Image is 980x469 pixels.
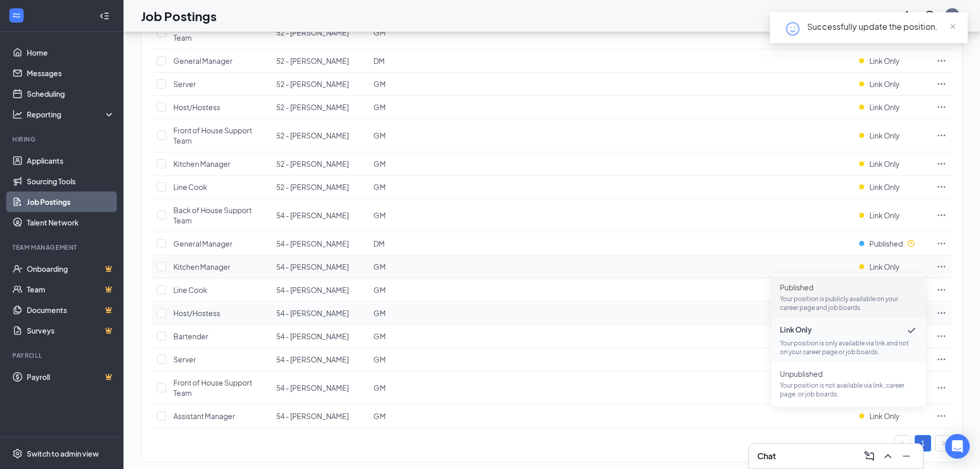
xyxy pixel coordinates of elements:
[276,159,349,168] span: 52 - [PERSON_NAME]
[173,79,196,89] span: Server
[173,285,207,294] span: Line Cook
[936,159,947,169] svg: Ellipses
[785,21,801,37] svg: HappyFace
[780,339,918,356] p: Your position is only available via link and not on your career page or job boards.
[173,126,252,145] span: Front of House Support Team
[373,102,386,112] span: GM
[271,302,368,325] td: 54 - Applebee's
[869,130,900,141] span: Link Only
[276,383,349,392] span: 54 - [PERSON_NAME]
[899,440,905,446] span: left
[368,16,466,49] td: GM
[173,355,196,364] span: Server
[368,232,466,255] td: DM
[368,279,466,302] td: GM
[373,308,386,318] span: GM
[271,16,368,49] td: 52 - Applebee's
[271,176,368,199] td: 52 - Applebee's
[368,152,466,176] td: GM
[173,332,208,341] span: Bartender
[276,79,349,89] span: 52 - [PERSON_NAME]
[945,434,970,459] div: Open Intercom Messenger
[27,171,115,192] a: Sourcing Tools
[869,56,900,66] span: Link Only
[276,411,349,421] span: 54 - [PERSON_NAME]
[368,371,466,405] td: GM
[368,325,466,348] td: GM
[12,448,23,459] svg: Settings
[936,331,947,341] svg: Ellipses
[276,308,349,318] span: 54 - [PERSON_NAME]
[915,436,931,451] a: 1
[940,440,947,446] span: right
[863,450,876,462] svg: ComposeMessage
[900,450,913,462] svg: Minimize
[271,199,368,232] td: 54 - Applebee's
[936,130,947,141] svg: Ellipses
[12,351,113,360] div: Payroll
[27,258,115,279] a: OnboardingCrown
[271,325,368,348] td: 54 - Applebee's
[923,10,936,22] svg: QuestionInfo
[27,63,115,83] a: Messages
[276,239,349,248] span: 54 - [PERSON_NAME]
[276,332,349,341] span: 54 - [PERSON_NAME]
[936,210,947,220] svg: Ellipses
[271,119,368,152] td: 52 - Applebee's
[936,383,947,393] svg: Ellipses
[12,109,23,119] svg: Analysis
[27,150,115,171] a: Applicants
[368,405,466,428] td: GM
[780,282,918,292] span: Published
[368,73,466,96] td: GM
[757,450,776,462] h3: Chat
[949,23,956,30] span: close
[373,79,386,89] span: GM
[173,262,230,271] span: Kitchen Manager
[368,199,466,232] td: GM
[780,294,918,312] p: Your position is publicly available on your career page and job boards.
[276,355,349,364] span: 54 - [PERSON_NAME]
[936,182,947,192] svg: Ellipses
[27,448,99,459] div: Switch to admin view
[373,56,385,65] span: DM
[936,411,947,421] svg: Ellipses
[936,285,947,295] svg: Ellipses
[271,405,368,428] td: 54 - Applebee's
[27,83,115,104] a: Scheduling
[780,324,918,337] span: Link Only
[373,131,386,140] span: GM
[869,238,903,249] span: Published
[173,239,233,248] span: General Manager
[271,96,368,119] td: 52 - Applebee's
[869,411,900,421] span: Link Only
[368,96,466,119] td: GM
[373,262,386,271] span: GM
[271,152,368,176] td: 52 - Applebee's
[173,205,252,225] span: Back of House Support Team
[27,279,115,300] a: TeamCrown
[173,182,207,192] span: Line Cook
[936,102,947,112] svg: Ellipses
[869,79,900,89] span: Link Only
[368,302,466,325] td: GM
[907,239,915,248] svg: Clock
[936,354,947,364] svg: Ellipses
[368,49,466,73] td: DM
[373,332,386,341] span: GM
[27,42,115,63] a: Home
[915,435,931,451] li: 1
[936,262,947,272] svg: Ellipses
[948,11,956,20] div: BR
[368,348,466,371] td: GM
[780,369,918,379] span: Unpublished
[373,355,386,364] span: GM
[27,212,115,233] a: Talent Network
[898,448,915,464] button: Minimize
[271,49,368,73] td: 52 - Applebee's
[368,255,466,279] td: GM
[936,56,947,66] svg: Ellipses
[271,279,368,302] td: 54 - Applebee's
[373,239,385,248] span: DM
[271,348,368,371] td: 54 - Applebee's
